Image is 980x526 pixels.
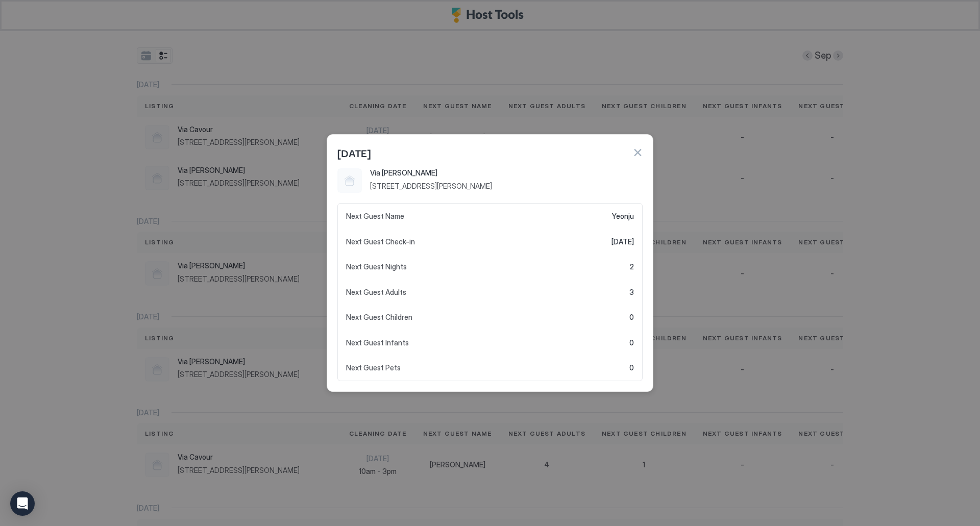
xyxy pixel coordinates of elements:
span: Next Guest Adults [346,288,406,297]
span: 0 [629,338,634,347]
span: 3 [629,288,634,297]
div: Open Intercom Messenger [10,491,35,516]
span: Next Guest Name [346,212,404,221]
span: Next Guest Pets [346,363,401,372]
span: [DATE] [337,145,371,160]
span: Next Guest Children [346,313,412,322]
span: Next Guest Nights [346,262,407,271]
span: Yeonju [612,212,634,221]
span: [DATE] [611,237,634,246]
span: Next Guest Check-in [346,237,415,246]
span: 0 [629,313,634,322]
span: Via [PERSON_NAME] [370,168,643,178]
span: 2 [630,262,634,271]
span: Next Guest Infants [346,338,409,347]
span: [STREET_ADDRESS][PERSON_NAME] [370,182,643,191]
span: 0 [629,363,634,372]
